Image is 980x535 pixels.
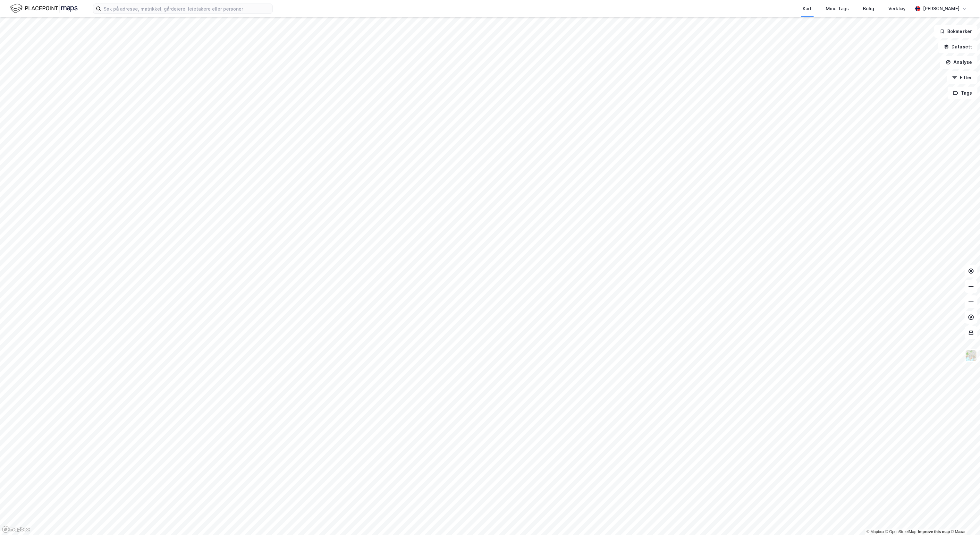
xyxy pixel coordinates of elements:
[101,4,272,13] input: Søk på adresse, matrikkel, gårdeiere, leietakere eller personer
[948,504,980,535] div: Kontrollprogram for chat
[863,5,874,13] div: Bolig
[10,3,78,14] img: logo.f888ab2527a4732fd821a326f86c7f29.svg
[885,530,917,534] a: OpenStreetMap
[923,5,959,13] div: [PERSON_NAME]
[2,526,30,533] a: Mapbox homepage
[866,530,884,534] a: Mapbox
[947,71,977,84] button: Filter
[940,56,977,69] button: Analyse
[918,530,950,534] a: Improve this map
[948,504,980,535] iframe: Chat Widget
[948,87,977,99] button: Tags
[965,350,977,362] img: Z
[826,5,849,13] div: Mine Tags
[803,5,812,13] div: Kart
[938,40,977,53] button: Datasett
[888,5,906,13] div: Verktøy
[934,25,977,38] button: Bokmerker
